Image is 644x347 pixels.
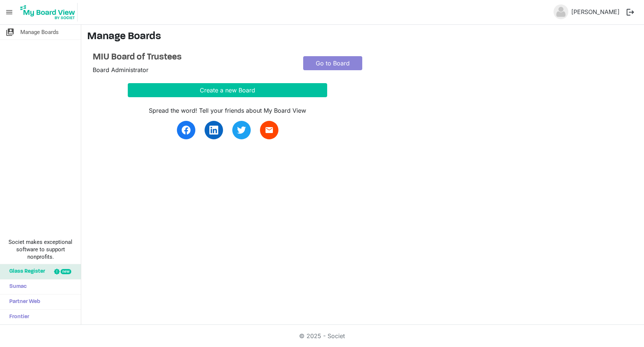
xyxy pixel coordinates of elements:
div: new [61,269,71,274]
a: email [260,121,278,139]
div: Spread the word! Tell your friends about My Board View [128,106,327,115]
span: Manage Boards [20,25,59,40]
span: email [265,126,274,135]
span: Board Administrator [93,66,148,74]
span: Partner Web [6,295,40,309]
h3: Manage Boards [87,31,638,43]
a: MIU Board of Trustees [93,52,292,63]
a: Go to Board [303,56,362,70]
button: logout [623,4,638,20]
img: linkedin.svg [209,126,218,135]
span: Glass Register [6,264,45,279]
span: switch_account [6,25,14,40]
span: Societ makes exceptional software to support nonprofits. [3,238,78,261]
button: Create a new Board [128,83,327,97]
span: menu [2,5,16,19]
span: Sumac [6,279,27,294]
img: twitter.svg [237,126,246,135]
a: [PERSON_NAME] [568,4,623,19]
img: no-profile-picture.svg [554,4,568,19]
img: facebook.svg [182,126,191,135]
img: My Board View Logo [18,3,78,21]
a: © 2025 - Societ [299,332,345,340]
a: My Board View Logo [18,3,80,21]
span: Frontier [6,310,29,324]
